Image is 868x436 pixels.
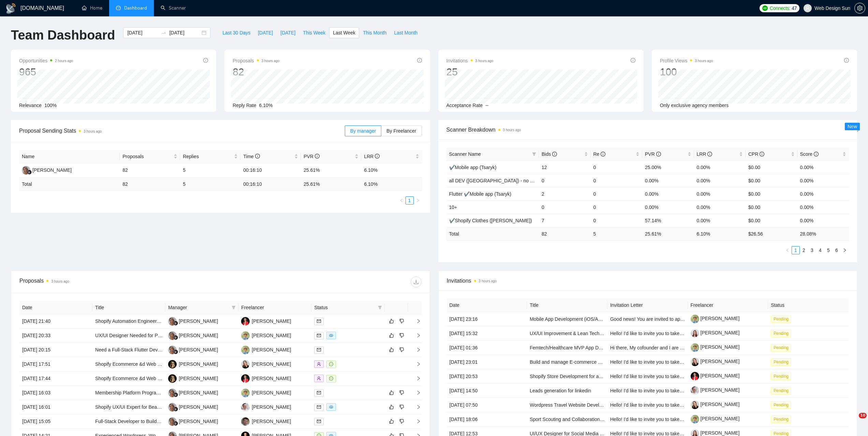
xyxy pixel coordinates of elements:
div: 82 [233,65,279,78]
span: info-circle [814,152,819,156]
span: Scanner Breakdown [446,125,849,134]
a: Femtech/Healthcare MVP App Developer [530,345,617,350]
span: [DATE] [258,29,273,36]
div: [PERSON_NAME] [179,332,218,339]
a: MC[PERSON_NAME] [168,418,218,424]
span: Pending [771,358,791,366]
span: Scanner Name [449,151,481,157]
a: 6 [833,246,840,254]
span: dislike [399,318,404,324]
td: Total [19,178,120,191]
span: like [389,419,394,424]
td: 5 [180,163,240,178]
span: mail [317,405,321,409]
a: IT[PERSON_NAME] [241,347,291,352]
span: By Freelancer [386,128,416,134]
a: [PERSON_NAME] [691,373,740,378]
li: 3 [808,246,816,254]
span: mail [317,419,321,423]
span: dislike [399,419,404,424]
a: ✔Shopify Clothes ([PERSON_NAME]) [449,218,532,223]
span: 6.10% [259,103,273,108]
button: dislike [398,331,406,340]
time: 3 hours ago [262,59,280,63]
span: Replies [183,153,233,160]
img: c1QZtMGNk9pUEPPcu-m3qPvaiJIVSA8uDcVdZgirdPYDHaMJjzT6cVSZcSZP9q39Fy [691,415,699,423]
a: Shopify UX/UI Expert for Beauty & Skincare Store [95,404,201,410]
span: Pending [771,344,791,351]
span: Proposals [122,153,172,160]
a: NR[PERSON_NAME] [168,361,218,366]
div: [PERSON_NAME] [252,317,291,325]
span: download [411,279,421,285]
img: AT [241,374,250,383]
a: Need a Full-Stack Flutter Developer for a Financial Analytics Platform [95,347,242,352]
span: Last 30 Days [222,29,250,36]
iframe: Intercom live chat [845,413,861,429]
div: [PERSON_NAME] [179,375,218,382]
div: 965 [19,65,73,78]
li: 6 [833,246,841,254]
span: 47 [792,4,797,12]
span: Bids [542,151,557,157]
span: setting [855,5,865,11]
span: like [389,347,394,352]
img: MC [168,417,177,426]
a: Wordpress Travel Website Development [530,402,615,408]
img: gigradar-bm.png [173,349,178,354]
a: 10+ [449,205,457,210]
img: AT [241,317,250,326]
span: message [329,376,333,380]
img: IT [241,389,250,397]
span: dashboard [116,5,121,10]
span: like [389,404,394,410]
img: gigradar-bm.png [27,170,32,175]
span: PVR [645,151,661,157]
span: mail [317,348,321,352]
img: c1gYzaiHUxzr9pyMKNIHxZ8zNyqQY9LeMr9TiodOxNT0d-ipwb5dqWQRi3NaJcazU8 [691,372,699,380]
button: like [387,331,396,340]
span: PVR [304,154,320,159]
div: [PERSON_NAME] [179,346,218,354]
div: 25 [446,65,494,78]
span: info-circle [707,152,712,156]
td: 82 [120,163,180,178]
a: UX/UI Improvement & Lean Technical Guidance for MVP App [530,331,659,336]
a: Pending [771,416,794,422]
span: right [416,198,420,202]
span: New [848,124,857,129]
button: like [387,346,396,354]
a: Membership Platform Programmer (LearnDash Specialist) [95,390,218,395]
button: Last Week [329,27,359,38]
img: logo [5,3,16,14]
input: Start date [127,29,158,36]
li: 4 [816,246,824,254]
img: gigradar-bm.png [173,335,178,340]
button: right [841,246,849,254]
span: like [389,318,394,324]
a: MC[PERSON_NAME] [168,390,218,395]
span: This Month [363,29,386,36]
div: 100 [660,65,713,78]
img: MC [22,166,30,175]
div: [PERSON_NAME] [179,360,218,368]
button: dislike [398,417,406,425]
a: IT[PERSON_NAME] [241,332,291,338]
a: 4 [816,246,824,254]
img: gigradar-bm.png [173,407,178,411]
img: MC [168,317,177,326]
button: like [387,403,396,411]
span: filter [377,302,383,313]
span: filter [378,305,382,310]
img: NR [168,374,177,383]
a: 2 [800,246,808,254]
span: Only exclusive agency members [660,103,729,108]
td: 5 [180,178,240,191]
span: info-circle [417,58,422,63]
td: 00:16:10 [240,178,301,191]
li: Next Page [841,246,849,254]
span: Last Week [333,29,355,36]
span: like [389,333,394,338]
img: c1lA9BsF5ekLmkb4qkoMBbm_RNtTuon5aV-MajedG1uHbc9xb_758DYF03Xihb5AW5 [691,401,699,409]
a: Shopify Ecommerce &d Web Development For Medical Equipment Company That Takes Cash Pay and Insurance [95,361,336,367]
